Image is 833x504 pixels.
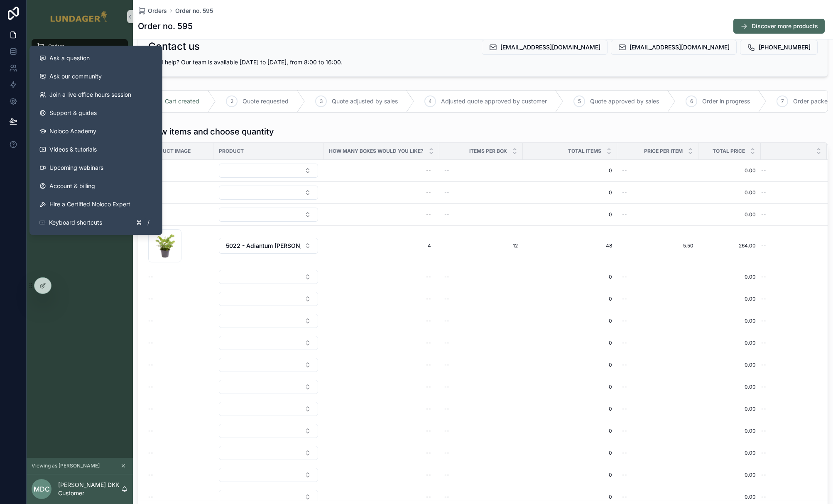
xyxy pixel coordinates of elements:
span: 0.00 [703,167,756,174]
span: Adjusted quote approved by customer [441,97,547,105]
span: 264.00 [703,242,756,249]
span: Order packed [793,97,831,105]
span: [PHONE_NUMBER] [759,43,811,51]
div: -- [426,189,431,196]
span: 4 [429,98,432,105]
span: -- [444,296,449,302]
span: 6 [690,98,693,105]
span: 0 [528,472,612,478]
div: scrollable content [27,33,133,164]
span: -- [622,384,627,390]
span: -- [761,274,766,280]
span: -- [444,318,449,324]
span: Price per item [644,148,683,154]
span: -- [622,494,627,500]
span: -- [444,274,449,280]
span: -- [622,340,627,346]
span: -- [148,362,153,368]
span: Items per box [469,148,507,154]
button: Select Button [219,380,318,394]
button: Select Button [219,238,318,254]
span: [EMAIL_ADDRESS][DOMAIN_NAME] [500,43,600,51]
span: Ask a question [49,54,90,62]
span: -- [444,362,449,368]
h1: Order no. 595 [138,20,193,32]
a: Support & guides [33,104,159,122]
span: Upcoming webinars [49,164,103,172]
span: 0 [528,340,612,346]
span: -- [761,189,766,196]
span: 4 [332,242,431,249]
span: -- [148,318,153,324]
span: 0 [528,318,612,324]
span: -- [444,428,449,434]
h1: Review items and choose quantity [138,126,274,137]
button: Select Button [219,292,318,306]
span: -- [622,274,627,280]
span: -- [148,296,153,302]
span: -- [761,211,766,218]
div: -- [426,318,431,324]
a: Orders [138,7,167,15]
span: Discover more products [752,22,818,30]
span: Account & billing [49,182,95,190]
span: 0.00 [703,296,756,302]
span: -- [622,472,627,478]
div: -- [426,472,431,478]
span: -- [761,384,766,390]
span: -- [761,472,766,478]
span: Viewing as [PERSON_NAME] [32,462,100,469]
span: / [145,219,152,226]
button: Ask a question [33,49,159,67]
span: 5.50 [622,242,693,249]
span: 0.00 [703,362,756,368]
span: -- [761,242,766,249]
a: Order no. 595 [175,7,213,15]
span: -- [148,274,153,280]
span: 3 [320,98,323,105]
span: 0 [528,167,612,174]
span: -- [622,362,627,368]
span: -- [148,494,153,500]
span: Need help? Our team is available [DATE] to [DATE], from 8:00 to 16:00. [148,59,343,66]
span: -- [148,406,153,412]
span: 48 [528,242,612,249]
span: 5022 - Adiantum [PERSON_NAME] [226,242,301,250]
span: 0.00 [703,428,756,434]
span: 0.00 [703,211,756,218]
span: -- [444,340,449,346]
button: Select Button [219,314,318,328]
span: -- [622,296,627,302]
a: Ask our community [33,67,159,86]
h2: Contact us [148,40,200,53]
span: 0 [528,189,612,196]
button: [EMAIL_ADDRESS][DOMAIN_NAME] [482,40,608,55]
div: -- [426,167,431,174]
span: 0.00 [703,494,756,500]
span: Quote adjusted by sales [332,97,398,105]
span: 2 [230,98,233,105]
span: -- [761,406,766,412]
div: -- [426,274,431,280]
span: -- [761,318,766,324]
span: -- [622,428,627,434]
button: Hire a Certified Noloco Expert [33,195,159,213]
span: Hire a Certified Noloco Expert [49,200,130,208]
span: Quote approved by sales [590,97,659,105]
span: Ask our community [49,72,102,81]
span: 0 [528,406,612,412]
div: -- [426,296,431,302]
div: -- [426,406,431,412]
span: [EMAIL_ADDRESS][DOMAIN_NAME] [630,43,730,51]
span: Orders [48,43,64,50]
span: -- [622,406,627,412]
span: -- [761,340,766,346]
button: Select Button [219,336,318,350]
span: 0.00 [703,472,756,478]
span: Product image [149,148,191,154]
span: Total items [568,148,601,154]
span: -- [622,167,627,174]
span: 0.00 [703,340,756,346]
a: Join a live office hours session [33,86,159,104]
